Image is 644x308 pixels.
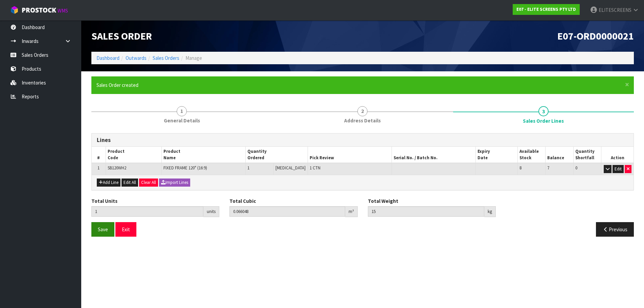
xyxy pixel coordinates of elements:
[121,179,138,187] button: Edit All
[153,55,179,61] a: Sales Orders
[115,222,136,237] button: Exit
[91,128,634,242] span: Sales Order Lines
[229,206,345,217] input: Total Cubic
[575,165,577,171] span: 0
[275,165,306,171] span: [MEDICAL_DATA]
[538,106,549,116] span: 3
[177,106,187,116] span: 1
[547,165,549,171] span: 7
[162,147,246,163] th: Product Name
[96,82,138,88] span: Sales Order created
[97,179,120,187] button: Add Line
[91,29,152,42] span: Sales Order
[368,197,398,205] label: Total Weight
[91,206,203,217] input: Total Units
[557,29,634,42] span: E07-ORD0000021
[523,117,564,124] span: Sales Order Lines
[96,55,119,61] a: Dashboard
[392,147,475,163] th: Serial No. / Batch No.
[126,55,147,61] a: Outwards
[368,206,484,217] input: Total Weight
[357,106,368,116] span: 2
[599,7,631,13] span: ELITESCREENS
[344,117,381,124] span: Address Details
[58,7,68,14] small: WMS
[519,165,521,171] span: 8
[139,179,158,187] button: Clear All
[517,147,546,163] th: Available Stock
[625,80,629,89] span: ×
[97,137,628,143] h3: Lines
[203,206,219,217] div: units
[159,179,190,187] button: Import Lines
[106,147,161,163] th: Product Code
[10,6,19,14] img: cube-alt.png
[573,147,601,163] th: Quantity Shortfall
[516,6,576,12] strong: E07 - ELITE SCREENS PTY LTD
[185,55,202,61] span: Manage
[91,222,114,237] button: Save
[247,165,249,171] span: 1
[546,147,574,163] th: Balance
[92,147,106,163] th: #
[308,147,392,163] th: Pick Review
[164,117,200,124] span: General Details
[345,206,358,217] div: m³
[108,165,126,171] span: SB120WH2
[229,197,256,205] label: Total Cubic
[91,197,117,205] label: Total Units
[613,165,624,173] button: Edit
[163,165,207,171] span: FIXED FRAME 120" (16:9)
[601,147,634,163] th: Action
[22,6,56,15] span: ProStock
[98,226,108,233] span: Save
[97,165,99,171] span: 1
[310,165,320,171] span: 1 CTN
[475,147,517,163] th: Expiry Date
[245,147,308,163] th: Quantity Ordered
[596,222,634,237] button: Previous
[484,206,496,217] div: kg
